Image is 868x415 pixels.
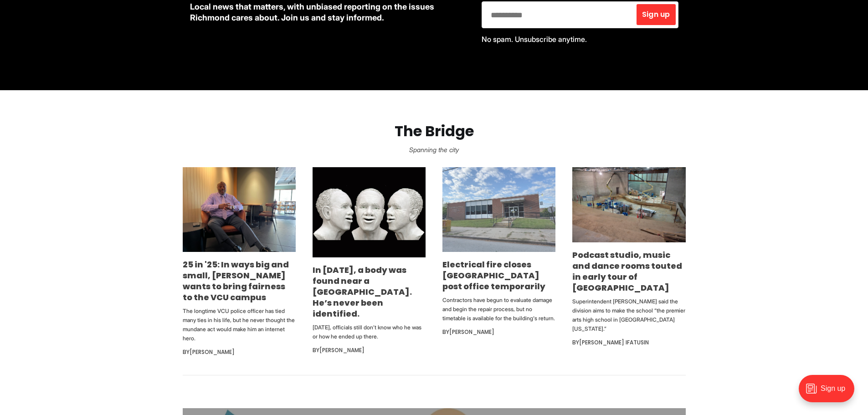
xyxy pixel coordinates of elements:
p: Spanning the city [15,143,853,156]
img: In 2002, a body was found near a South Richmond brickyard. He’s never been identified. [313,167,426,258]
div: By [442,327,555,338]
button: Sign up [637,4,675,25]
a: [PERSON_NAME] Ifatusin [579,338,649,346]
img: Podcast studio, music and dance rooms touted in early tour of new Richmond high school [572,167,685,243]
h2: The Bridge [15,123,853,140]
p: Contractors have begun to evaluate damage and begin the repair process, but no timetable is avail... [442,296,555,323]
a: Electrical fire closes [GEOGRAPHIC_DATA] post office temporarily [442,259,545,292]
span: Sign up [642,11,670,18]
p: Superintendent [PERSON_NAME] said the division aims to make the school “the premier arts high sch... [572,297,685,333]
a: Podcast studio, music and dance rooms touted in early tour of [GEOGRAPHIC_DATA] [572,249,682,293]
p: Local news that matters, with unbiased reporting on the issues Richmond cares about. Join us and ... [190,1,467,23]
a: 25 in '25: In ways big and small, [PERSON_NAME] wants to bring fairness to the VCU campus [183,259,289,303]
img: 25 in '25: In ways big and small, Jason Malone wants to bring fairness to the VCU campus [183,167,296,252]
p: The longtime VCU police officer has tied many ties in his life, but he never thought the mundane ... [183,307,296,343]
div: By [313,345,426,356]
div: By [183,347,296,358]
a: [PERSON_NAME] [449,328,494,336]
a: In [DATE], a body was found near a [GEOGRAPHIC_DATA]. He’s never been identified. [313,264,412,319]
p: [DATE], officials still don’t know who he was or how he ended up there. [313,323,426,341]
a: [PERSON_NAME] [319,346,365,354]
a: [PERSON_NAME] [190,348,235,356]
span: No spam. Unsubscribe anytime. [482,35,587,44]
div: By [572,337,685,348]
img: Electrical fire closes Carytown post office temporarily [442,167,555,252]
iframe: portal-trigger [791,370,868,415]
